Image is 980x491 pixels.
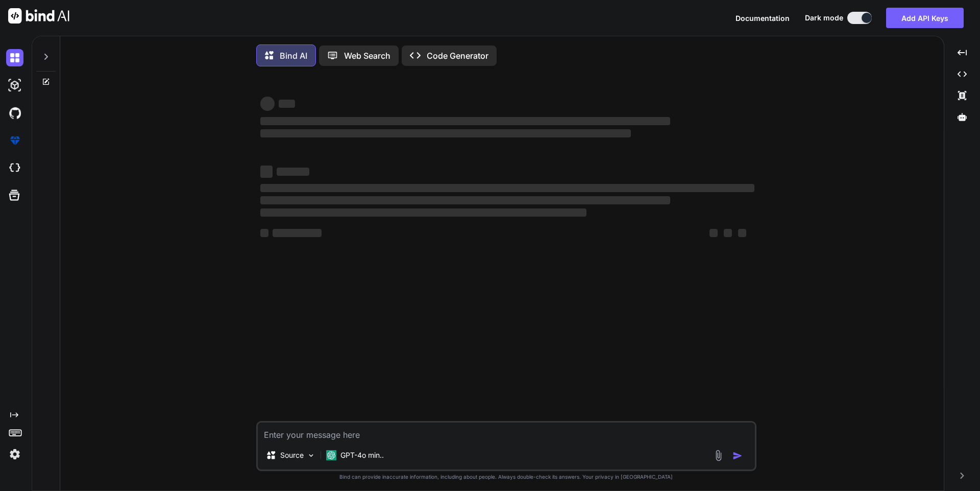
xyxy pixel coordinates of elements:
img: githubDark [6,104,23,122]
span: ‌ [738,229,746,237]
img: attachment [713,450,724,461]
img: Bind AI [8,8,69,24]
img: settings [6,446,23,463]
span: ‌ [273,229,322,237]
span: ‌ [260,97,275,111]
img: Pick Models [307,451,315,460]
img: GPT-4o mini [326,450,336,460]
img: premium [6,132,23,149]
p: GPT-4o min.. [340,450,384,460]
span: ‌ [260,208,586,217]
img: darkChat [6,49,23,66]
p: Source [280,450,304,460]
span: ‌ [260,117,670,125]
span: Documentation [736,14,790,22]
img: cloudideIcon [6,159,23,177]
span: ‌ [709,229,718,237]
span: ‌ [260,229,268,237]
img: icon [732,451,743,461]
img: darkAi-studio [6,77,23,94]
span: ‌ [724,229,732,237]
span: ‌ [260,196,670,204]
button: Add API Keys [886,8,964,28]
p: Bind can provide inaccurate information, including about people. Always double-check its answers.... [256,473,756,481]
span: Dark mode [805,13,843,23]
span: ‌ [277,168,309,176]
span: ‌ [260,184,754,192]
p: Bind AI [280,50,307,62]
p: Code Generator [427,50,488,62]
span: ‌ [260,129,631,137]
button: Documentation [736,13,790,24]
p: Web Search [344,50,390,62]
span: ‌ [260,166,273,178]
span: ‌ [279,100,295,108]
